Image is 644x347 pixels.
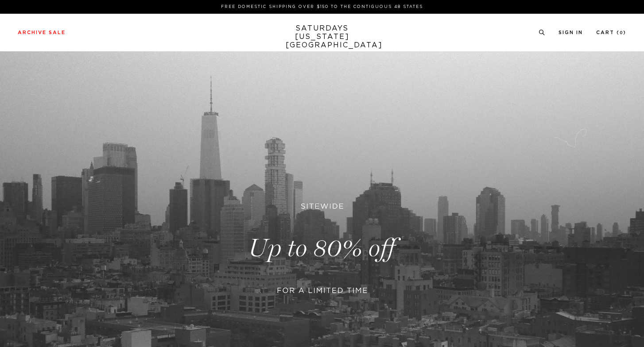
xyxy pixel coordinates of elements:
small: 0 [620,31,623,35]
p: FREE DOMESTIC SHIPPING OVER $150 TO THE CONTIGUOUS 48 STATES [21,4,623,10]
a: Archive Sale [18,30,66,35]
a: Sign In [559,30,583,35]
a: Cart (0) [596,30,626,35]
a: SATURDAYS[US_STATE][GEOGRAPHIC_DATA] [286,24,359,50]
